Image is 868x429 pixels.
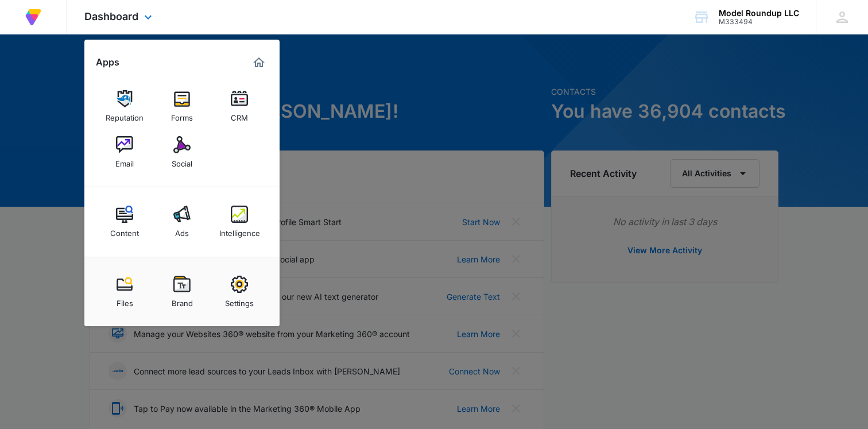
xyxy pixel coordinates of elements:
a: Brand [160,270,204,314]
div: account id [719,18,799,26]
a: Email [103,130,146,174]
a: Social [160,130,204,174]
div: Ads [175,223,189,238]
div: Settings [225,293,254,308]
a: CRM [218,84,261,128]
div: Reputation [106,107,144,122]
div: CRM [231,107,248,122]
h2: Apps [96,57,119,68]
div: Forms [171,107,193,122]
a: Marketing 360® Dashboard [250,53,268,72]
a: Content [103,200,146,244]
div: Brand [172,293,193,308]
a: Forms [160,84,204,128]
a: Reputation [103,84,146,128]
div: Email [115,153,134,168]
a: Files [103,270,146,314]
a: Intelligence [218,200,261,244]
img: Volusion [23,7,44,28]
a: Ads [160,200,204,244]
div: Content [110,223,139,238]
span: Dashboard [84,10,138,22]
div: Files [117,293,133,308]
a: Settings [218,270,261,314]
div: Social [172,153,192,168]
div: account name [719,9,799,18]
div: Intelligence [219,223,260,238]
